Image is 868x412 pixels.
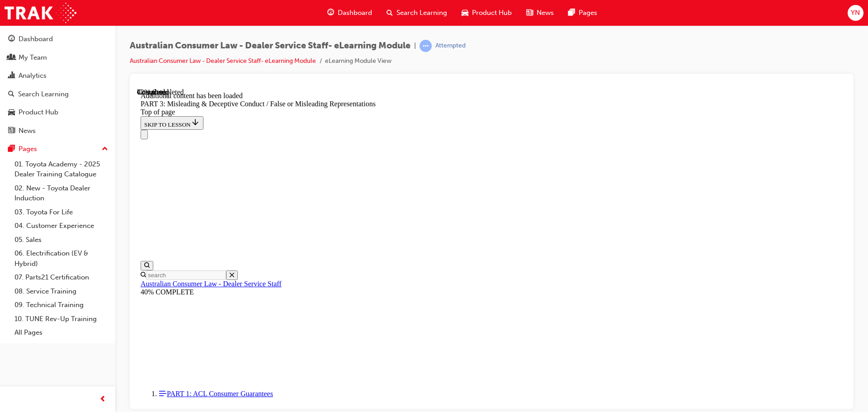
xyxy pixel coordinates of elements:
span: YN [851,8,860,18]
div: Additional content has been loaded [4,4,706,12]
span: guage-icon [8,35,15,43]
a: 04. Customer Experience [11,219,112,233]
div: News [19,126,36,136]
span: SKIP TO LESSON [7,33,63,40]
a: 08. Service Training [11,284,112,298]
button: DashboardMy TeamAnalyticsSearch LearningProduct HubNews [4,29,112,141]
span: people-icon [8,54,15,62]
a: car-iconProduct Hub [454,4,519,22]
button: Open search menu [4,173,16,182]
img: Trak [5,3,76,23]
span: chart-icon [8,72,15,80]
span: pages-icon [8,145,15,153]
span: guage-icon [327,7,334,19]
a: Australian Consumer Law - Dealer Service Staff [4,192,145,199]
span: car-icon [8,109,15,117]
span: Pages [579,8,597,18]
div: Top of page [4,20,706,28]
a: Australian Consumer Law - Dealer Service Staff- eLearning Module [130,57,316,65]
li: eLearning Module View [325,56,392,66]
a: 01. Toyota Academy - 2025 Dealer Training Catalogue [11,157,112,181]
div: PART 3: Misleading & Deceptive Conduct / False or Misleading Representations [4,12,706,20]
a: 03. Toyota For Life [11,205,112,219]
input: Search [9,182,89,192]
span: news-icon [526,7,533,19]
a: Search Learning [4,86,112,103]
span: Product Hub [472,8,512,18]
button: SKIP TO LESSON [4,28,66,42]
button: Close navigation menu [4,42,11,51]
span: News [537,8,554,18]
span: prev-icon [99,394,106,405]
div: My Team [19,52,47,63]
span: learningRecordVerb_ATTEMPT-icon [420,40,432,52]
div: Pages [19,144,37,154]
a: 07. Parts21 Certification [11,270,112,284]
a: Analytics [4,67,112,84]
a: search-iconSearch Learning [379,4,454,22]
span: Australian Consumer Law - Dealer Service Staff- eLearning Module [130,41,410,51]
button: YN [848,5,863,21]
span: search-icon [387,7,393,19]
span: car-icon [462,7,468,19]
a: 05. Sales [11,233,112,247]
a: 06. Electrification (EV & Hybrid) [11,246,112,270]
span: | [414,41,416,51]
span: Search Learning [396,8,447,18]
span: Dashboard [338,8,372,18]
span: news-icon [8,127,15,135]
a: 10. TUNE Rev-Up Training [11,312,112,326]
a: guage-iconDashboard [320,4,379,22]
div: Attempted [435,42,466,50]
a: All Pages [11,326,112,340]
span: pages-icon [568,7,575,19]
a: pages-iconPages [561,4,604,22]
div: Dashboard [19,34,53,44]
div: Product Hub [19,107,58,118]
div: Search Learning [18,89,69,99]
button: Pages [4,141,112,157]
div: Analytics [19,71,47,81]
button: Close search menu [89,182,101,192]
a: 02. New - Toyota Dealer Induction [11,181,112,205]
a: News [4,123,112,139]
span: search-icon [8,90,14,99]
a: 09. Technical Training [11,298,112,312]
a: news-iconNews [519,4,561,22]
div: 40% COMPLETE [4,200,706,208]
a: Dashboard [4,31,112,47]
a: Product Hub [4,104,112,121]
a: My Team [4,49,112,66]
span: up-icon [102,143,108,155]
